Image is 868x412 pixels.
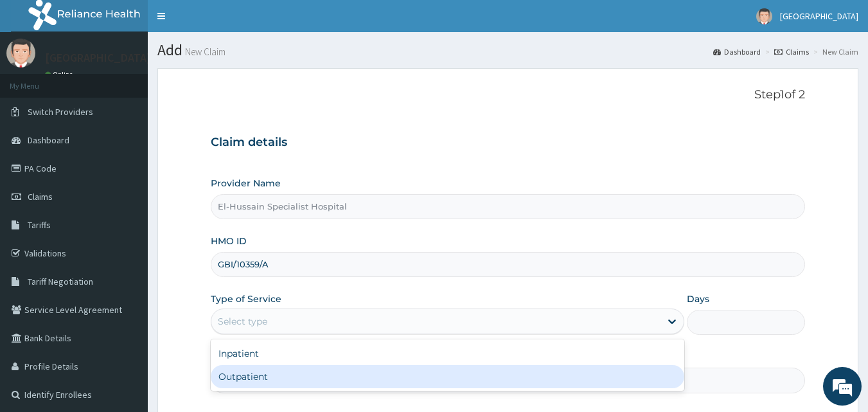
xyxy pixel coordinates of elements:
div: Minimize live chat window [211,6,242,37]
label: HMO ID [211,235,247,247]
input: Enter HMO ID [211,252,806,277]
span: Dashboard [28,134,69,146]
span: Tariffs [28,219,51,231]
img: d_794563401_company_1708531726252_794563401 [24,64,52,96]
h3: Claim details [211,136,806,150]
small: New Claim [182,47,226,57]
span: [GEOGRAPHIC_DATA] [780,10,858,22]
span: We're online! [75,124,177,254]
label: Days [687,292,709,305]
div: Chat with us now [67,72,216,89]
p: [GEOGRAPHIC_DATA] [45,52,151,64]
a: Online [45,70,76,79]
li: New Claim [810,46,858,57]
a: Dashboard [713,46,761,57]
textarea: Type your message and hit 'Enter' [6,275,245,320]
div: Outpatient [211,365,684,388]
p: Step 1 of 2 [211,88,806,102]
img: User Image [6,39,35,67]
h1: Add [157,42,858,58]
img: User Image [756,8,772,24]
div: Select type [218,315,267,328]
label: Provider Name [211,177,281,190]
a: Claims [774,46,809,57]
span: Claims [28,191,53,202]
span: Tariff Negotiation [28,276,93,287]
div: Inpatient [211,342,684,365]
span: Switch Providers [28,106,93,118]
label: Type of Service [211,292,281,305]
